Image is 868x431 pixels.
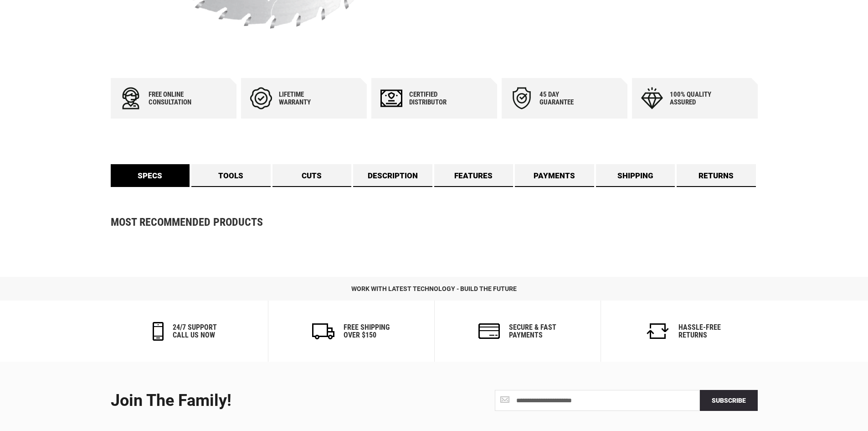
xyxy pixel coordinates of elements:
div: Certified Distributor [409,91,464,106]
a: Specs [111,164,190,187]
strong: Most Recommended Products [111,217,726,228]
h6: Hassle-Free Returns [678,323,721,339]
a: Cuts [272,164,352,187]
div: Lifetime warranty [279,91,334,106]
h6: secure & fast payments [509,323,556,339]
a: Features [434,164,514,187]
div: Free online consultation [149,91,203,106]
h6: 24/7 support call us now [173,323,217,339]
div: Join the Family! [111,392,427,410]
div: 100% quality assured [670,91,724,106]
h6: Free Shipping Over $150 [344,323,390,339]
button: Subscribe [700,390,758,411]
a: Shipping [596,164,675,187]
a: Payments [515,164,594,187]
span: Subscribe [712,397,746,404]
a: Returns [677,164,756,187]
a: Tools [191,164,271,187]
div: 45 day Guarantee [539,91,594,106]
a: Description [353,164,432,187]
